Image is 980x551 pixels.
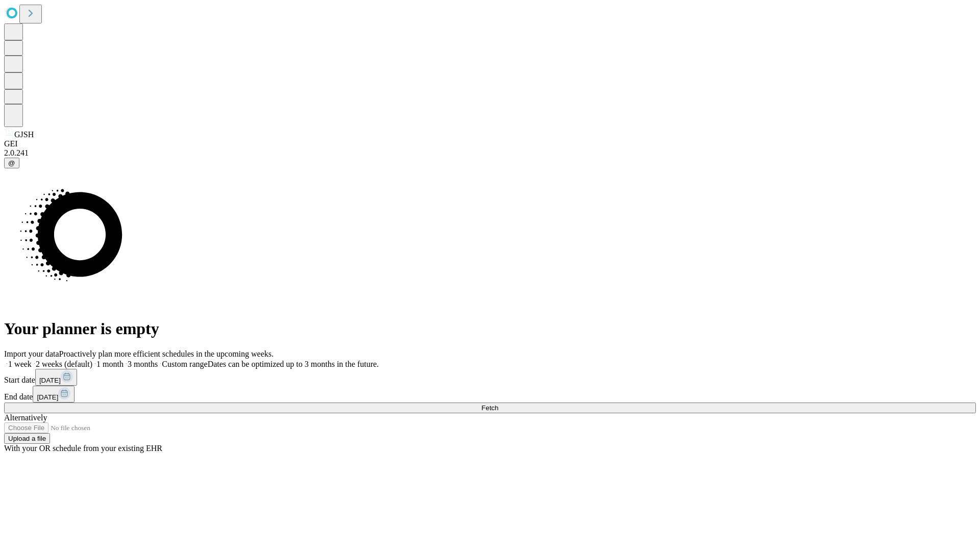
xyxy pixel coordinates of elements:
button: [DATE] [33,386,75,403]
button: [DATE] [35,369,77,386]
span: 3 months [128,360,158,368]
span: Dates can be optimized up to 3 months in the future. [208,360,379,368]
span: Alternatively [4,413,47,422]
div: Start date [4,369,976,386]
span: Fetch [481,404,498,412]
span: Custom range [162,360,207,368]
button: Upload a file [4,433,50,444]
span: @ [8,159,15,167]
span: 1 week [8,360,32,368]
button: @ [4,158,19,168]
span: [DATE] [37,393,58,401]
div: GEI [4,139,976,148]
span: [DATE] [39,377,61,384]
button: Fetch [4,403,976,413]
span: With your OR schedule from your existing EHR [4,444,162,453]
span: 2 weeks (default) [36,360,92,368]
span: GJSH [14,130,34,139]
h1: Your planner is empty [4,319,976,338]
span: 1 month [96,360,124,368]
span: Proactively plan more efficient schedules in the upcoming weeks. [59,349,274,358]
span: Import your data [4,349,59,358]
div: 2.0.241 [4,148,976,158]
div: End date [4,386,976,403]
